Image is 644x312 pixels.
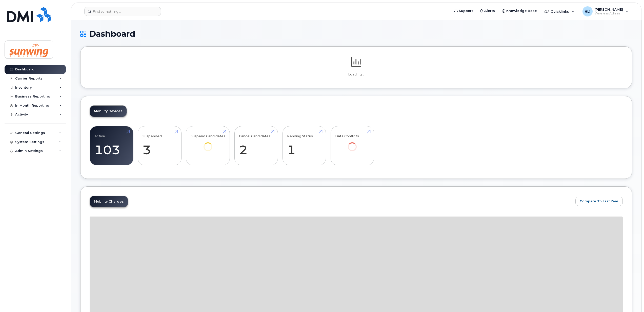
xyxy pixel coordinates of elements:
a: Mobility Charges [90,196,128,207]
button: Compare To Last Year [575,197,623,206]
a: Suspended 3 [143,129,177,163]
p: Loading... [90,72,623,77]
a: Pending Status 1 [287,129,321,163]
a: Active 103 [94,129,129,163]
a: Mobility Devices [90,106,127,117]
a: Data Conflicts [335,129,369,158]
a: Suspend Candidates [191,129,225,158]
a: Cancel Candidates 2 [239,129,273,163]
span: Compare To Last Year [580,199,618,204]
h1: Dashboard [80,29,632,38]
